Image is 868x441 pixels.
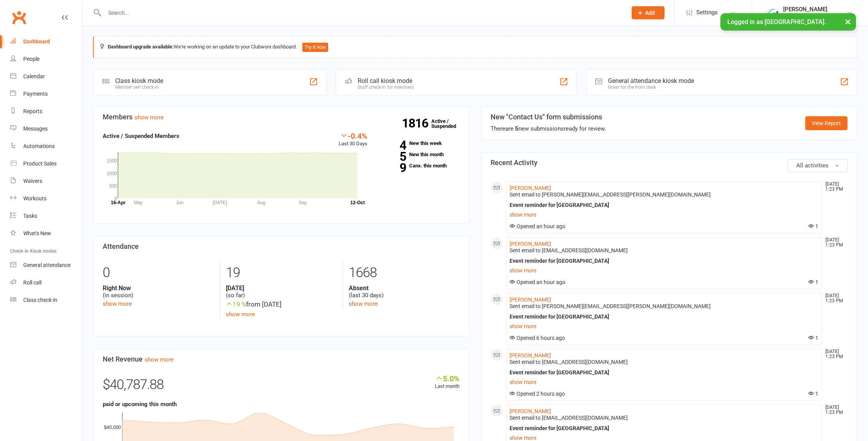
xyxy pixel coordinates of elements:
[510,202,818,208] div: Event reminder for [GEOGRAPHIC_DATA]
[23,56,40,62] div: People
[108,44,174,50] strong: Dashboard upgrade available:
[632,6,665,19] button: Add
[510,296,551,303] a: [PERSON_NAME]
[10,257,82,274] a: General attendance kiosk mode
[510,191,711,198] span: Sent email to [PERSON_NAME][EMAIL_ADDRESS][PERSON_NAME][DOMAIN_NAME]
[226,311,255,318] a: show more
[302,43,328,52] button: Try it now
[226,284,337,299] div: (so far)
[102,7,622,18] input: Search...
[379,140,406,151] strong: 4
[821,182,847,192] time: [DATE] 1:23 PM
[23,178,42,184] div: Waivers
[10,120,82,138] a: Messages
[510,185,551,191] a: [PERSON_NAME]
[103,133,179,140] strong: Active / Suspended Members
[808,279,818,285] span: 1
[783,6,835,13] div: [PERSON_NAME]
[821,405,847,415] time: [DATE] 1:23 PM
[510,377,818,388] a: show more
[510,265,818,276] a: show more
[808,335,818,341] span: 1
[93,36,857,58] div: We're working on an update to your Clubworx dashboard.
[23,279,41,286] div: Roll call
[510,314,818,320] div: Event reminder for [GEOGRAPHIC_DATA]
[10,291,82,309] a: Class kiosk mode
[510,258,818,264] div: Event reminder for [GEOGRAPHIC_DATA]
[510,335,565,341] span: Opened 6 hours ago
[339,131,367,140] div: -0.4%
[787,159,847,172] button: All activities
[115,84,163,90] div: Member self check-in
[510,415,628,421] span: Sent email to [EMAIL_ADDRESS][DOMAIN_NAME]
[349,284,460,299] div: (last 30 days)
[608,77,694,84] div: General attendance kiosk mode
[10,225,82,242] a: What's New
[821,349,847,359] time: [DATE] 1:23 PM
[10,85,82,103] a: Payments
[103,374,460,400] div: $40,787.88
[491,113,606,121] h3: New "Contact Us" form submissions
[115,77,163,84] div: Class kiosk mode
[9,8,29,27] a: Clubworx
[23,143,55,149] div: Automations
[510,425,818,432] div: Event reminder for [GEOGRAPHIC_DATA]
[510,369,818,376] div: Event reminder for [GEOGRAPHIC_DATA]
[10,138,82,155] a: Automations
[103,243,460,250] h3: Attendance
[10,172,82,190] a: Waivers
[103,300,132,307] a: show more
[379,163,460,168] a: 9Canx. this month
[510,391,565,397] span: Opened 2 hours ago
[23,262,71,268] div: General attendance
[510,279,565,285] span: Opened an hour ago
[431,113,465,134] a: 1816Active / Suspended
[10,207,82,225] a: Tasks
[10,50,82,68] a: People
[23,73,45,79] div: Calendar
[510,303,711,309] span: Sent email to [PERSON_NAME][EMAIL_ADDRESS][PERSON_NAME][DOMAIN_NAME]
[510,352,551,358] a: [PERSON_NAME]
[226,299,337,310] div: from [DATE]
[608,84,694,90] div: Great for the front desk
[10,33,82,50] a: Dashboard
[10,274,82,291] a: Roll call
[515,125,518,132] strong: 5
[379,162,406,174] strong: 9
[23,160,57,167] div: Product Sales
[226,261,337,284] div: 19
[23,91,48,97] div: Payments
[349,284,460,292] strong: Absent
[23,230,51,236] div: What's New
[103,355,460,363] h3: Net Revenue
[226,300,246,308] span: 19 %
[645,10,655,16] span: Add
[783,13,835,20] div: [GEOGRAPHIC_DATA]
[23,297,57,303] div: Class check-in
[510,321,818,332] a: show more
[10,190,82,207] a: Workouts
[10,155,82,172] a: Product Sales
[103,401,177,408] strong: paid or upcoming this month
[226,284,337,292] strong: [DATE]
[349,261,460,284] div: 1668
[379,141,460,146] a: 4New this week
[23,38,50,45] div: Dashboard
[145,356,174,363] a: show more
[510,209,818,220] a: show more
[510,223,565,229] span: Opened an hour ago
[796,162,828,169] span: All activities
[435,374,460,391] div: Last month
[491,124,606,133] div: There are new submissions ready for review.
[402,117,431,129] strong: 1816
[510,241,551,247] a: [PERSON_NAME]
[821,293,847,303] time: [DATE] 1:23 PM
[491,159,847,167] h3: Recent Activity
[808,223,818,229] span: 1
[358,77,414,84] div: Roll call kiosk mode
[339,131,367,148] div: Last 30 Days
[103,284,214,292] strong: Right Now
[10,103,82,120] a: Reports
[510,247,628,253] span: Sent email to [EMAIL_ADDRESS][DOMAIN_NAME]
[841,13,855,30] button: ×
